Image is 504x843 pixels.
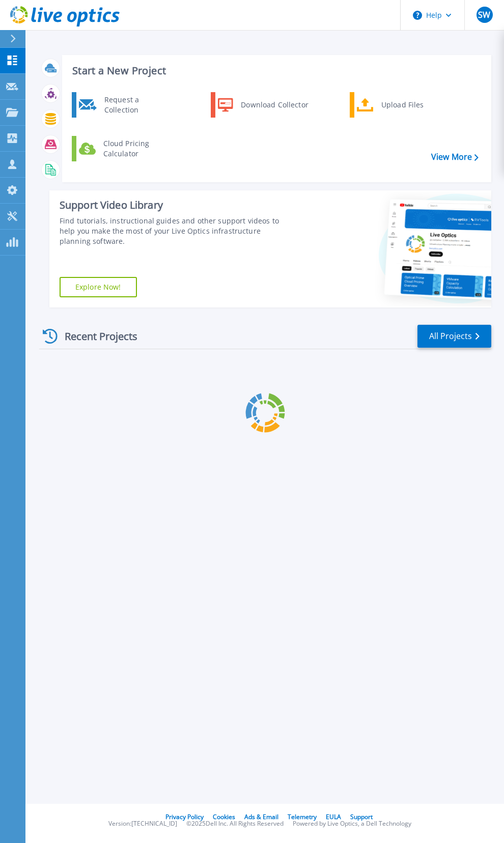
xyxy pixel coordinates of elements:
div: Request a Collection [99,95,174,115]
a: Telemetry [288,812,317,821]
li: © 2025 Dell Inc. All Rights Reserved [186,821,284,827]
h3: Start a New Project [72,65,478,76]
a: EULA [326,812,341,821]
a: All Projects [417,325,491,348]
span: SW [478,11,490,19]
div: Upload Files [376,95,452,115]
a: Privacy Policy [165,812,204,821]
a: Request a Collection [72,92,176,118]
a: View More [431,152,479,162]
div: Download Collector [236,95,313,115]
a: Explore Now! [60,277,137,297]
a: Download Collector [211,92,315,118]
div: Cloud Pricing Calculator [98,138,174,159]
a: Upload Files [350,92,454,118]
li: Powered by Live Optics, a Dell Technology [293,821,411,827]
a: Cookies [213,812,235,821]
div: Find tutorials, instructional guides and other support videos to help you make the most of your L... [60,216,287,246]
li: Version: [TECHNICAL_ID] [108,821,177,827]
a: Ads & Email [244,812,278,821]
a: Cloud Pricing Calculator [72,136,176,161]
div: Support Video Library [60,199,287,212]
a: Support [350,812,373,821]
div: Recent Projects [39,324,151,349]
